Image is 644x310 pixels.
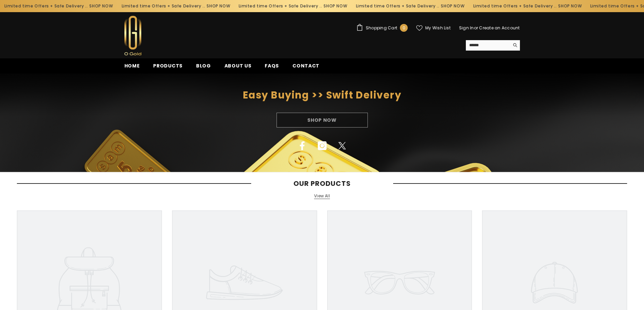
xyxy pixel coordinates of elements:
a: SHOP NOW [439,2,462,10]
div: Limited time Offers + Safe Delivery .. [115,1,233,11]
div: Limited time Offers + Safe Delivery .. [232,1,350,11]
a: Sign In [459,25,474,31]
span: Shopping Cart [366,26,397,30]
a: View All [314,193,330,199]
span: 0 [403,24,405,32]
div: Limited time Offers + Safe Delivery .. [350,1,467,11]
span: My Wish List [425,26,451,30]
a: My Wish List [416,25,451,31]
a: FAQs [258,62,286,74]
span: Home [124,62,140,69]
a: SHOP NOW [556,2,580,10]
a: About us [218,62,258,74]
img: Ogold Shop [124,16,141,55]
button: Search [509,40,520,50]
span: Blog [196,62,211,69]
span: Products [153,62,183,69]
a: SHOP NOW [88,2,111,10]
a: SHOP NOW [205,2,228,10]
span: About us [224,62,252,69]
a: Blog [189,62,218,74]
span: FAQs [265,62,279,69]
div: Limited time Offers + Safe Delivery .. [467,1,584,11]
a: Home [118,62,147,74]
span: or [474,25,478,31]
a: Create an Account [479,25,520,31]
a: Products [146,62,189,74]
span: Our Products [251,179,393,188]
summary: Search [466,40,520,51]
span: Contact [292,62,319,69]
a: SHOP NOW [322,2,345,10]
a: Shopping Cart [356,24,408,32]
a: Contact [286,62,326,74]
